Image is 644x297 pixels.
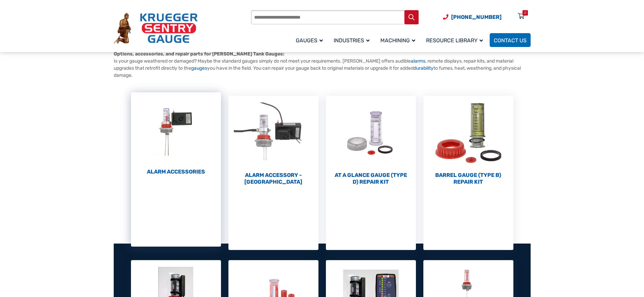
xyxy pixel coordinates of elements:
a: gauges [191,65,207,71]
a: Phone Number (920) 434-8860 [443,13,502,21]
span: Industries [334,37,370,44]
span: [PHONE_NUMBER] [451,14,502,20]
img: Barrel Gauge (Type B) Repair Kit [423,96,513,170]
div: 0 [524,10,526,16]
img: Alarm Accessory - DC [228,96,318,170]
h2: Alarm Accessories [131,168,221,175]
span: Resource Library [426,37,483,44]
a: Visit product category Alarm Accessory - DC [228,96,318,185]
a: Visit product category Barrel Gauge (Type B) Repair Kit [423,96,513,185]
a: Machining [376,32,422,48]
a: durability [414,65,434,71]
a: alarms [411,58,425,64]
img: Alarm Accessories [131,92,221,167]
span: Machining [380,37,415,44]
img: Krueger Sentry Gauge [114,13,198,44]
span: Gauges [296,37,323,44]
h2: Alarm Accessory - [GEOGRAPHIC_DATA] [228,172,318,185]
a: Gauges [292,32,330,48]
a: Resource Library [422,32,490,48]
img: At a Glance Gauge (Type D) Repair Kit [326,96,416,170]
p: Is your gauge weathered or damaged? Maybe the standard gauges simply do not meet your requirement... [114,50,531,79]
span: Contact Us [494,37,527,44]
h2: Barrel Gauge (Type B) Repair Kit [423,172,513,185]
strong: Options, accessories, and repair parts for [PERSON_NAME] Tank Gauges: [114,51,284,57]
a: Visit product category Alarm Accessories [131,92,221,175]
a: Visit product category At a Glance Gauge (Type D) Repair Kit [326,96,416,185]
a: Contact Us [490,33,531,47]
a: Industries [330,32,376,48]
h2: At a Glance Gauge (Type D) Repair Kit [326,172,416,185]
